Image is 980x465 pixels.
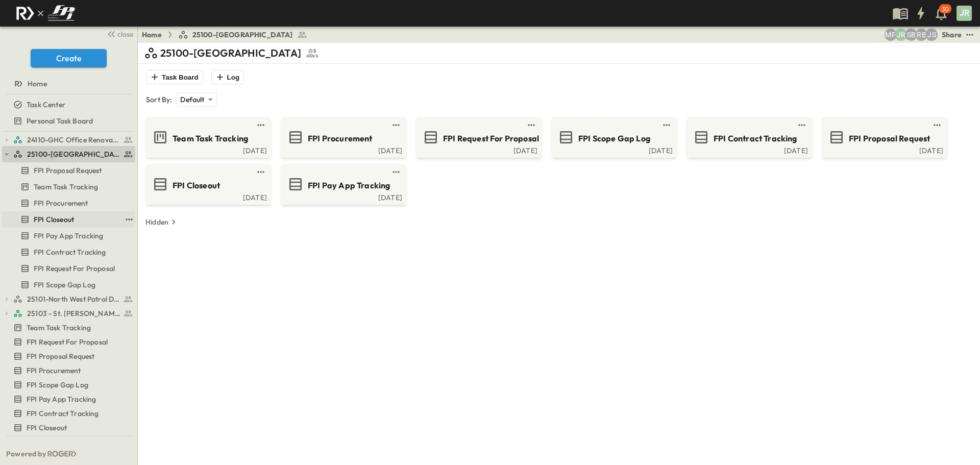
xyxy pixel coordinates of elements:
[34,214,74,225] span: FPI Closeout
[419,145,537,154] a: [DATE]
[578,133,650,144] span: FPI Scope Gap Log
[148,145,267,154] a: [DATE]
[660,119,673,131] button: test
[2,211,135,228] div: FPI Closeouttest
[2,421,133,435] a: FPI Closeout
[2,196,133,210] a: FPI Procurement
[2,334,135,350] div: FPI Request For Proposaltest
[2,363,133,378] a: FPI Procurement
[2,420,135,436] div: FPI Closeouttest
[931,119,943,131] button: test
[27,380,88,390] span: FPI Scope Gap Log
[2,391,135,407] div: FPI Pay App Trackingtest
[849,133,930,144] span: FPI Proposal Request
[2,180,133,194] a: Team Task Tracking
[27,308,120,319] span: 25103 - St. [PERSON_NAME] Phase 2
[2,278,133,292] a: FPI Scope Gap Log
[2,163,133,178] a: FPI Proposal Request
[955,5,973,22] button: JR
[796,119,808,131] button: test
[141,215,183,229] button: Hidden
[283,192,402,201] a: [DATE]
[554,145,673,154] a: [DATE]
[942,30,962,40] div: Share
[117,29,133,39] span: close
[308,133,373,144] span: FPI Procurement
[2,378,133,392] a: FPI Scope Gap Log
[34,263,115,274] span: FPI Request For Proposal
[27,135,120,145] span: 24110-GHC Office Renovations
[173,133,248,144] span: Team Task Tracking
[27,351,94,361] span: FPI Proposal Request
[142,30,162,40] a: Home
[2,146,135,162] div: 25100-Vanguard Prep Schooltest
[2,349,133,363] a: FPI Proposal Request
[27,149,120,159] span: 25100-Vanguard Prep School
[211,70,244,84] button: Log
[689,145,808,154] a: [DATE]
[13,133,133,147] a: 24110-GHC Office Renovations
[160,46,301,60] p: 25100-[GEOGRAPHIC_DATA]
[2,261,133,276] a: FPI Request For Proposal
[2,320,135,336] div: Team Task Trackingtest
[2,77,133,91] a: Home
[145,217,168,227] p: Hidden
[27,365,81,376] span: FPI Procurement
[915,29,927,41] div: Regina Barnett (rbarnett@fpibuilders.com)
[146,94,172,105] p: Sort By:
[34,247,106,257] span: FPI Contract Tracking
[34,165,102,176] span: FPI Proposal Request
[525,119,537,131] button: test
[173,180,220,191] span: FPI Closeout
[824,145,943,154] div: [DATE]
[885,29,897,41] div: Monica Pruteanu (mpruteanu@fpibuilders.com)
[2,113,135,129] div: Personal Task Boardtest
[2,305,135,322] div: 25103 - St. [PERSON_NAME] Phase 2test
[554,129,673,145] a: FPI Scope Gap Log
[27,408,99,419] span: FPI Contract Tracking
[2,277,135,293] div: FPI Scope Gap Logtest
[2,114,133,128] a: Personal Task Board
[308,180,390,191] span: FPI Pay App Tracking
[34,182,98,192] span: Team Task Tracking
[2,132,135,148] div: 24110-GHC Office Renovationstest
[27,394,96,404] span: FPI Pay App Tracking
[824,129,943,145] a: FPI Proposal Request
[12,3,79,24] img: c8d7d1ed905e502e8f77bf7063faec64e13b34fdb1f2bdd94b0e311fc34f8000.png
[689,129,808,145] a: FPI Contract Tracking
[957,6,972,21] div: JR
[255,166,267,178] button: test
[2,377,135,393] div: FPI Scope Gap Logtest
[2,260,135,277] div: FPI Request For Proposaltest
[27,423,67,433] span: FPI Closeout
[2,212,121,227] a: FPI Closeout
[27,294,120,304] span: 25101-North West Patrol Division
[34,280,95,290] span: FPI Scope Gap Log
[27,442,50,452] span: Hidden
[2,348,135,364] div: FPI Proposal Requesttest
[255,119,267,131] button: test
[176,92,216,107] div: Default
[148,192,267,201] a: [DATE]
[180,94,204,105] p: Default
[34,231,103,241] span: FPI Pay App Tracking
[178,30,307,40] a: 25100-[GEOGRAPHIC_DATA]
[13,306,133,321] a: 25103 - St. [PERSON_NAME] Phase 2
[103,27,135,41] button: close
[142,30,313,40] nav: breadcrumbs
[2,244,135,260] div: FPI Contract Trackingtest
[283,145,402,154] div: [DATE]
[28,79,47,89] span: Home
[148,176,267,192] a: FPI Closeout
[123,213,135,226] button: test
[27,323,91,333] span: Team Task Tracking
[2,162,135,179] div: FPI Proposal Requesttest
[390,119,402,131] button: test
[2,291,135,307] div: 25101-North West Patrol Divisiontest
